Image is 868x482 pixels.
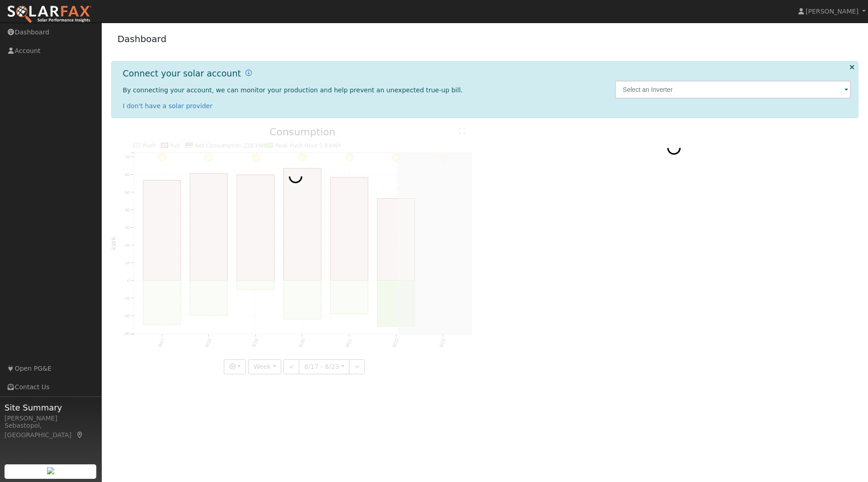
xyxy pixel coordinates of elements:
a: Map [76,431,84,439]
span: By connecting your account, we can monitor your production and help prevent an unexpected true-up... [123,86,463,94]
img: retrieve [47,467,54,474]
a: I don't have a solar provider [123,102,213,110]
span: [PERSON_NAME] [806,8,859,15]
img: SolarFax [7,5,92,24]
h1: Connect your solar account [123,68,241,79]
a: Dashboard [118,33,167,44]
input: Select an Inverter [615,81,851,99]
span: Site Summary [5,401,97,414]
div: [PERSON_NAME] [5,414,97,423]
div: Sebastopol, [GEOGRAPHIC_DATA] [5,421,97,440]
